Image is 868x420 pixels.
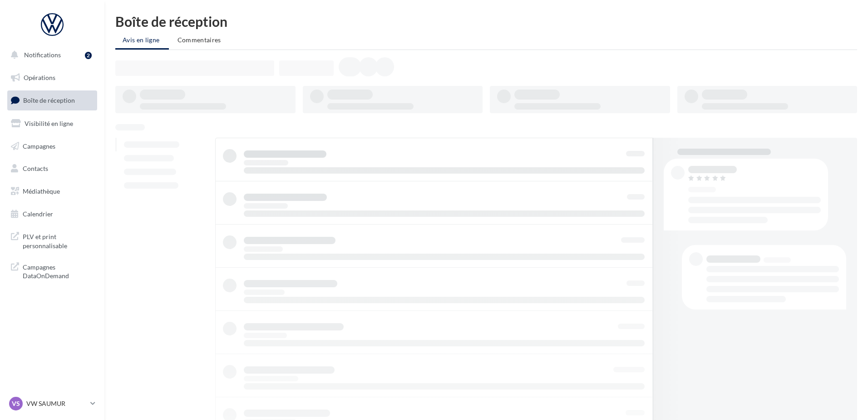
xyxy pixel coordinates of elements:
[5,137,99,156] a: Campagnes
[24,51,61,59] span: Notifications
[7,395,97,412] a: VS VW SAUMUR
[115,15,857,28] div: Boîte de réception
[5,114,99,133] a: Visibilité en ligne
[25,120,73,127] span: Visibilité en ligne
[23,142,55,150] span: Campagnes
[5,227,99,254] a: PLV et print personnalisable
[5,182,99,201] a: Médiathèque
[5,68,99,87] a: Opérations
[23,96,75,104] span: Boîte de réception
[5,257,99,284] a: Campagnes DataOnDemand
[5,45,95,65] button: Notifications 2
[26,399,87,408] p: VW SAUMUR
[178,36,221,44] span: Commentaires
[23,165,48,172] span: Contacts
[5,205,99,224] a: Calendrier
[23,210,53,218] span: Calendrier
[24,74,55,81] span: Opérations
[23,187,60,195] span: Médiathèque
[5,159,99,178] a: Contacts
[23,261,94,280] span: Campagnes DataOnDemand
[5,90,99,110] a: Boîte de réception
[23,230,94,250] span: PLV et print personnalisable
[12,399,20,408] span: VS
[85,52,92,59] div: 2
